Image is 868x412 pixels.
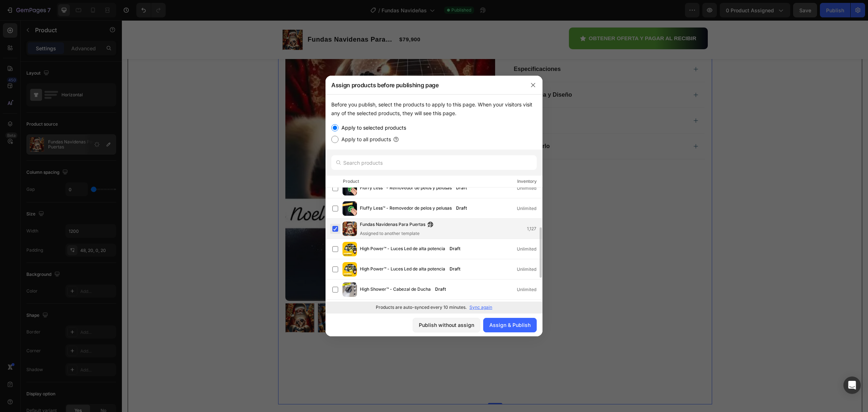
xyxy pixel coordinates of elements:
span: Materiales [392,97,420,103]
div: Assign products before publishing page [325,76,524,94]
div: Assign & Publish [489,321,531,329]
div: Unlimited [517,205,542,212]
h1: Fundas Navidenas Para Puertas [185,14,273,25]
div: Draft [432,286,449,293]
span: Fundas Navidenas Para Puertas [360,221,425,229]
label: Apply to selected products [339,123,406,132]
span: High Shower™ - Cabezal de Ducha [360,286,431,294]
img: product-img [342,222,357,236]
div: Unlimited [517,266,542,273]
span: OBTENER OFERTA Y PAGAR AL RECIBIR [467,15,575,21]
div: Unlimited [517,245,542,253]
p: Sync again [469,304,492,311]
label: Apply to all products [339,135,391,144]
div: Open Intercom Messenger [843,377,861,394]
button: Assign & Publish [483,318,537,332]
img: product-img [342,242,357,256]
span: High Power™ - Luces Led de alta potencia [360,245,445,253]
span: Cómo Usarlo [392,123,428,129]
strong: Fabricado con perfección [301,391,446,404]
button: Publish without assign [413,318,480,332]
div: $79,900 [277,14,299,24]
img: product-img [342,262,357,277]
button: <p><span style="font-size:15px;">OBTENER OFERTA Y PAGAR AL RECIBIR</span></p> [447,7,586,29]
input: Search products [331,155,537,170]
div: Publish without assign [419,321,474,329]
div: 1,127 [527,225,542,232]
div: Unlimited [517,185,542,192]
span: Experiencia y Diseño [392,71,450,77]
div: Draft [453,184,470,192]
div: Draft [453,205,470,212]
img: product-img [342,201,357,216]
div: Draft [447,265,463,273]
div: Product [343,178,359,185]
strong: Especificaciones [392,46,439,52]
img: product-img [342,282,357,297]
p: Products are auto-synced every 10 minutes. [376,304,467,311]
span: High Power™ - Luces Led de alta potencia [360,265,445,273]
div: Before you publish, select the products to apply to this page. When your visitors visit any of th... [331,100,537,118]
div: /> [325,94,542,313]
div: Unlimited [517,286,542,293]
span: Fluffy Less™ - Removedor de pelos y pelusas [360,184,452,192]
div: Assigned to another template [360,230,437,237]
div: Draft [447,245,463,252]
img: product-img [342,181,357,196]
div: Inventory [517,178,537,185]
span: Fluffy Less™ - Removedor de pelos y pelusas [360,205,452,213]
